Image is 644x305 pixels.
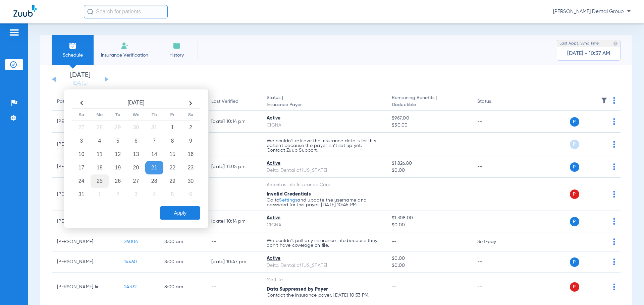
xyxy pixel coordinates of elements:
img: Manual Insurance Verification [121,42,129,50]
span: Deductible [392,101,466,108]
span: 26004 [124,239,138,244]
span: $0.00 [392,255,466,262]
td: [PERSON_NAME] [52,251,119,273]
td: 8:00 AM [159,251,206,273]
td: [DATE] 10:14 PM [206,211,261,232]
span: -- [392,142,397,147]
span: -- [392,192,397,197]
img: filter.svg [601,97,607,104]
span: $1,826.80 [392,160,466,167]
span: -- [392,285,397,289]
span: Invalid Credentials [267,192,311,197]
td: -- [472,178,517,211]
img: group-dot-blue.svg [613,141,615,148]
span: Insurance Payer [267,101,381,108]
td: Self-pay [472,232,517,251]
span: Insurance Verification [99,52,151,59]
span: P [570,282,579,292]
img: Schedule [69,42,77,50]
div: Patient Name [57,98,87,105]
span: $0.00 [392,262,466,269]
span: History [161,52,193,59]
span: [PERSON_NAME] Dental Group [553,8,631,15]
td: [DATE] 10:47 PM [206,251,261,273]
p: We couldn’t retrieve the insurance details for this patient because the payer isn’t set up yet. C... [267,139,381,153]
span: $0.00 [392,222,466,229]
span: P [570,117,579,127]
td: [PERSON_NAME] Iii [52,273,119,301]
td: -- [206,232,261,251]
img: group-dot-blue.svg [613,163,615,170]
td: -- [206,133,261,156]
span: Data Suppressed by Payer [267,287,328,292]
img: group-dot-blue.svg [613,238,615,245]
div: Active [267,255,381,262]
td: -- [472,111,517,133]
th: Status [472,92,517,111]
td: -- [472,251,517,273]
div: Active [267,160,381,167]
th: Remaining Benefits | [386,92,472,111]
div: Active [267,115,381,122]
span: 24332 [124,285,137,289]
div: Delta Dental of [US_STATE] [267,167,381,174]
span: $1,308.00 [392,215,466,222]
span: P [570,140,579,149]
img: History [173,42,181,50]
img: Zuub Logo [13,5,37,17]
td: -- [206,273,261,301]
img: group-dot-blue.svg [613,218,615,225]
td: [PERSON_NAME] [52,232,119,251]
span: Last Appt. Sync Time: [559,40,600,47]
li: [DATE] [60,72,100,87]
span: [DATE] - 10:37 AM [567,50,610,57]
img: group-dot-blue.svg [613,118,615,125]
div: Patient Name [57,98,113,105]
span: P [570,217,579,226]
td: -- [206,178,261,211]
span: $50.00 [392,122,466,129]
td: -- [472,273,517,301]
td: [DATE] 11:05 PM [206,156,261,178]
span: P [570,162,579,172]
span: P [570,189,579,199]
div: Delta Dental of [US_STATE] [267,262,381,269]
td: -- [472,211,517,232]
div: Last Verified [211,98,256,105]
img: hamburger-icon [9,28,19,36]
div: MetLife [267,277,381,284]
a: [DATE] [60,80,100,87]
td: 8:00 AM [159,273,206,301]
span: 14460 [124,259,137,264]
input: Search for patients [84,5,168,18]
span: Schedule [57,52,89,59]
td: -- [472,156,517,178]
div: CIGNA [267,222,381,229]
span: -- [392,239,397,244]
td: 8:00 AM [159,232,206,251]
div: Last Verified [211,98,238,105]
td: -- [472,133,517,156]
p: Contact the insurance payer. [DATE] 10:33 PM. [267,293,381,298]
th: Status | [261,92,386,111]
img: Search Icon [87,9,93,15]
img: group-dot-blue.svg [613,258,615,265]
span: $0.00 [392,167,466,174]
img: group-dot-blue.svg [613,191,615,198]
iframe: Chat Widget [610,273,644,305]
span: $967.00 [392,115,466,122]
div: Ameritas Life Insurance Corp. [267,181,381,188]
td: [DATE] 10:14 PM [206,111,261,133]
div: CIGNA [267,122,381,129]
th: [DATE] [91,98,181,109]
button: Apply [160,206,200,220]
img: last sync help info [613,41,618,46]
p: We couldn’t pull any insurance info because they don’t have coverage on file. [267,238,381,248]
a: Settings [279,198,297,203]
span: P [570,257,579,267]
div: Active [267,215,381,222]
p: Go to and update the username and password for this payer. [DATE] 10:45 PM. [267,198,381,207]
img: group-dot-blue.svg [613,97,615,104]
